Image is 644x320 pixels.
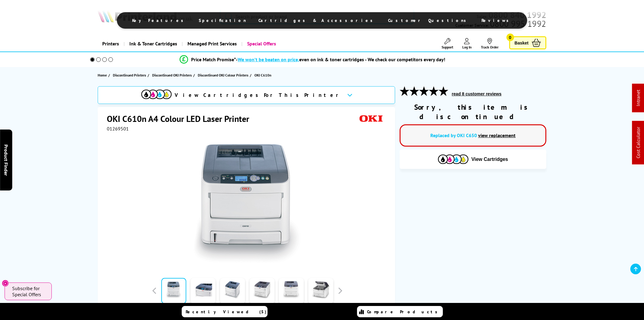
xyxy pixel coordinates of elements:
[113,72,148,78] a: Discontinued Printers
[113,72,146,78] span: Discontinued Printers
[98,72,108,78] a: Home
[2,280,9,287] button: Close
[450,91,503,97] button: read 8 customer reviews
[132,18,187,23] span: Key Features
[635,90,641,106] a: Intranet
[506,34,514,41] span: 0
[515,39,529,47] span: Basket
[481,18,512,23] span: Reviews
[442,45,453,49] span: Support
[478,132,516,138] a: view replacement
[129,36,177,52] span: Ink & Toner Cartridges
[3,144,9,176] span: Product Finder
[191,56,236,62] span: Price Match Promise*
[187,144,307,263] img: OKI C610n
[152,72,193,78] a: Discontinued OKI Printers
[152,72,192,78] span: Discontinued OKI Printers
[509,36,546,49] a: Basket 0
[462,45,472,49] span: Log In
[367,309,441,315] span: Compare Products
[481,38,499,49] a: Track Order
[238,56,299,62] span: We won’t be beaten on price,
[388,18,469,23] span: Customer Questions
[107,113,255,124] h1: OKI C610n A4 Colour LED Laser Printer
[635,127,641,158] a: Cost Calculator
[182,36,241,52] a: Managed Print Services
[462,38,472,49] a: Log In
[254,72,271,78] span: OKI C610n
[175,92,342,98] span: View Cartridges For This Printer
[438,155,468,164] img: Cartridges
[357,113,385,124] img: OKI
[198,72,250,78] a: Discontinued OKI Colour Printers
[124,36,182,52] a: Ink & Toner Cartridges
[12,285,46,297] span: Subscribe for Special Offers
[357,306,443,317] a: Compare Products
[98,72,107,78] span: Home
[400,102,546,121] div: Sorry, this item is discontinued
[254,72,273,78] a: OKI C610n
[186,309,267,315] span: Recently Viewed (5)
[442,38,453,49] a: Support
[258,18,376,23] span: Cartridges & Accessories
[236,56,445,62] div: - even on ink & toner cartridges - We check our competitors every day!
[198,72,248,78] span: Discontinued OKI Colour Printers
[199,18,246,23] span: Specification
[107,126,129,132] span: 01269501
[404,154,541,164] button: View Cartridges
[471,157,508,162] span: View Cartridges
[141,90,172,99] img: cmyk-icon.svg
[98,36,124,52] a: Printers
[430,132,477,138] a: Replaced by OKI C650
[241,36,281,52] a: Special Offers
[182,306,268,317] a: Recently Viewed (5)
[82,54,543,65] li: modal_Promise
